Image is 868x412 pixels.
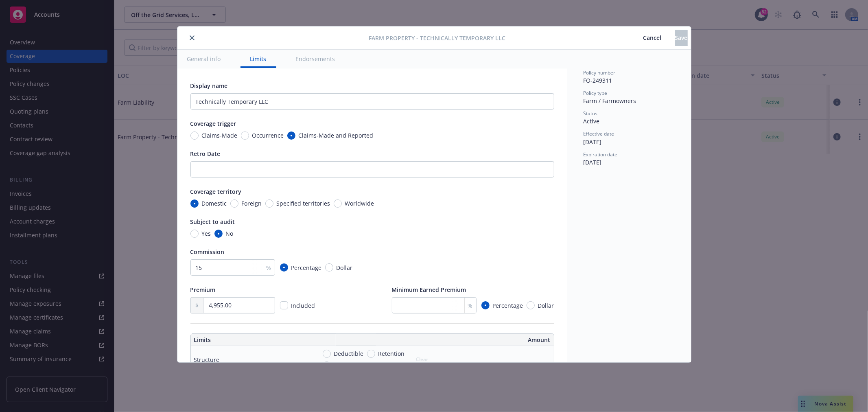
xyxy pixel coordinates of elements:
[214,230,223,238] input: No
[252,131,284,140] span: Occurrence
[204,298,274,313] input: 0.00
[325,263,333,272] input: Dollar
[468,301,473,310] span: %
[538,301,554,310] span: Dollar
[323,362,331,370] input: Guaranteed Cost
[190,248,225,256] span: Commission
[584,117,600,125] span: Active
[392,286,466,294] span: Minimum Earned Premium
[584,151,618,158] span: Expiration date
[584,69,616,76] span: Policy number
[190,82,228,90] span: Display name
[190,230,199,238] input: Yes
[323,350,331,358] input: Deductible
[675,30,688,46] button: Save
[643,34,662,42] span: Cancel
[287,131,295,140] input: Claims-Made and Reported
[202,229,211,238] span: Yes
[190,120,236,127] span: Coverage trigger
[277,199,330,208] span: Specified territories
[190,131,199,140] input: Claims-Made
[584,110,598,117] span: Status
[190,218,235,226] span: Subject to audit
[584,158,602,166] span: [DATE]
[280,263,288,272] input: Percentage
[675,34,688,42] span: Save
[202,199,227,208] span: Domestic
[367,350,375,358] input: Retention
[493,301,523,310] span: Percentage
[177,50,231,68] button: General info
[584,90,608,96] span: Policy type
[190,286,216,294] span: Premium
[241,50,276,68] button: Limits
[291,263,322,272] span: Percentage
[242,199,262,208] span: Foreign
[299,131,374,140] span: Claims-Made and Reported
[265,199,273,208] input: Specified territories
[190,188,242,195] span: Coverage territory
[481,301,490,309] input: Percentage
[334,199,342,208] input: Worldwide
[337,263,353,272] span: Dollar
[345,199,374,208] span: Worldwide
[584,97,636,105] span: Farm / Farmowners
[376,334,554,346] th: Amount
[190,199,199,208] input: Domestic
[286,50,345,68] button: Endorsements
[291,302,315,309] span: Included
[190,150,221,158] span: Retro Date
[334,349,364,358] span: Deductible
[241,131,249,140] input: Occurrence
[267,263,271,272] span: %
[369,34,506,42] span: Farm Property - Technically Temporary LLC
[230,199,238,208] input: Foreign
[378,349,405,358] span: Retention
[202,131,238,140] span: Claims-Made
[226,229,234,238] span: No
[584,138,602,146] span: [DATE]
[187,33,197,43] button: close
[334,361,380,370] span: Guaranteed Cost
[584,77,612,84] span: FO-249311
[630,30,675,46] button: Cancel
[191,334,336,346] th: Limits
[584,130,614,137] span: Effective date
[194,355,220,364] div: Structure
[527,301,535,309] input: Dollar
